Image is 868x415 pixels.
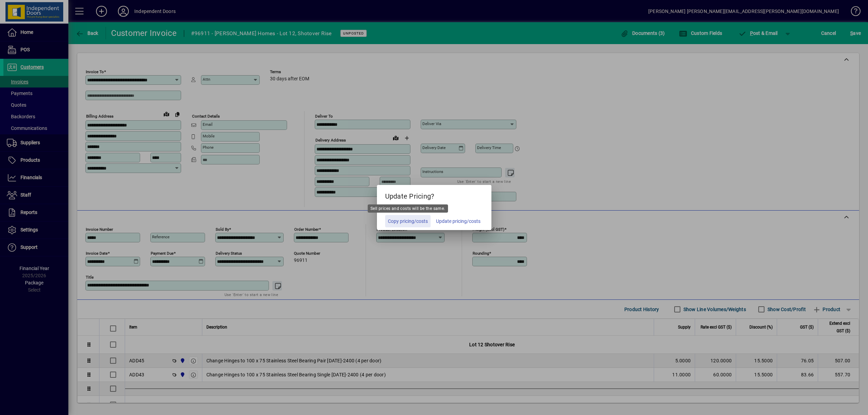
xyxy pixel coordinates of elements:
[433,215,483,227] button: Update pricing/costs
[368,204,448,213] div: Sell prices and costs will be the same.
[388,218,428,225] span: Copy pricing/costs
[385,215,431,227] button: Copy pricing/costs
[436,218,480,225] span: Update pricing/costs
[377,185,491,205] h5: Update Pricing?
